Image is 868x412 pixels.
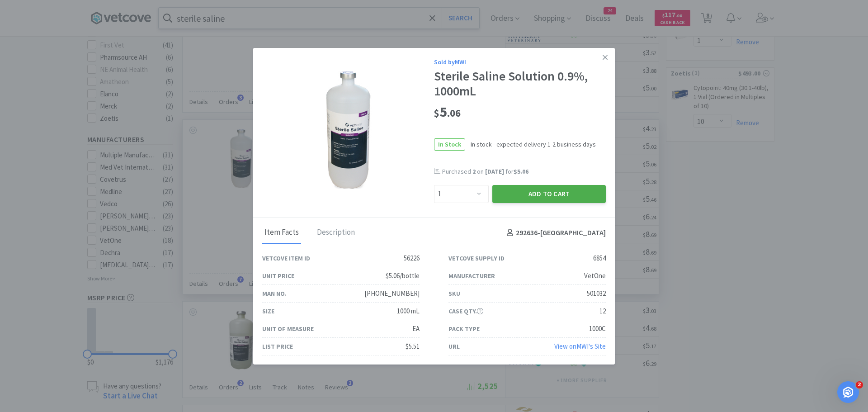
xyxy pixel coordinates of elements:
[447,107,461,119] span: . 06
[465,139,596,149] span: In stock - expected delivery 1-2 business days
[472,167,476,175] span: 2
[837,381,859,403] iframe: Intercom live chat
[856,381,863,388] span: 2
[386,270,420,281] div: $5.06/bottle
[406,341,420,352] div: $5.51
[262,341,293,351] div: List Price
[448,324,480,334] div: Pack Type
[397,306,420,317] div: 1000 mL
[587,288,606,299] div: 501032
[599,306,606,317] div: 12
[442,167,606,176] div: Purchased on for
[448,289,460,298] div: SKU
[448,271,495,281] div: Manufacturer
[434,57,606,67] div: Sold by MWI
[262,253,310,263] div: Vetcove Item ID
[554,342,606,350] a: View onMWI's Site
[315,222,357,244] div: Description
[364,288,420,299] div: [PHONE_NUMBER]
[593,253,606,264] div: 6854
[448,341,460,351] div: URL
[448,306,483,316] div: Case Qty.
[262,306,274,316] div: Size
[584,270,606,281] div: VetOne
[485,167,504,175] span: [DATE]
[262,222,301,244] div: Item Facts
[262,271,294,281] div: Unit Price
[412,323,420,334] div: EA
[448,253,505,263] div: Vetcove Supply ID
[434,103,461,121] span: 5
[319,71,377,189] img: c013e045c74e4e0c975b4ea0f985b690_6854.png
[514,167,528,175] span: $5.06
[434,107,439,119] span: $
[262,289,287,298] div: Man No.
[404,253,420,264] div: 56226
[262,324,314,334] div: Unit of Measure
[503,227,606,239] h4: 292636 - [GEOGRAPHIC_DATA]
[589,323,606,334] div: 1000C
[434,69,606,99] div: Sterile Saline Solution 0.9%, 1000mL
[492,185,606,203] button: Add to Cart
[434,139,465,150] span: In Stock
